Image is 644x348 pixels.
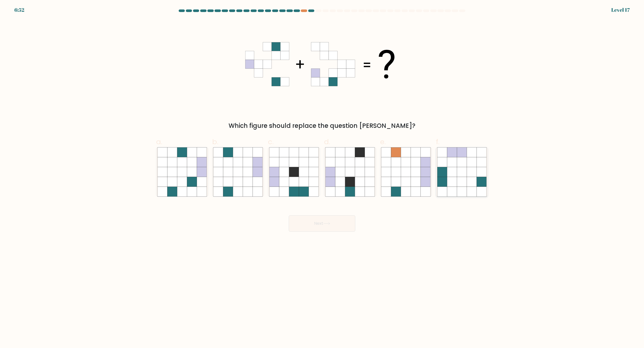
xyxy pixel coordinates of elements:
[268,137,274,147] span: c.
[159,121,485,130] div: Which figure should replace the question [PERSON_NAME]?
[14,6,24,14] div: 6:52
[289,215,355,232] button: Next
[436,137,439,147] span: f.
[380,137,386,147] span: e.
[611,6,630,14] div: Level 17
[156,137,162,147] span: a.
[324,137,330,147] span: d.
[212,137,218,147] span: b.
